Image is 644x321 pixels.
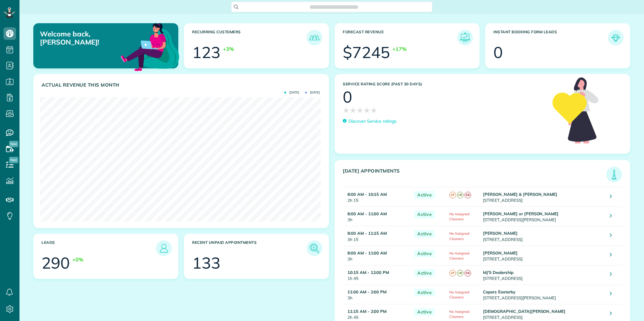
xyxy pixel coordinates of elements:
span: ★ [370,105,377,116]
span: Active [414,250,435,258]
span: ★ [343,105,350,116]
span: No Assigned Cleaners [449,231,469,241]
span: CG [464,192,471,198]
p: Welcome back, [PERSON_NAME]! [40,30,132,46]
span: ★ [364,105,370,116]
div: 123 [192,45,220,60]
span: Active [414,308,435,316]
img: icon_leads-1bed01f49abd5b7fead27621c3d59655bb73ed531f8eeb49469d10e621d6b896.png [158,242,170,254]
img: icon_forecast_revenue-8c13a41c7ed35a8dcfafea3cbb826a0462acb37728057bba2d056411b612bbbe.png [459,31,471,44]
td: 3h [343,207,411,226]
a: Discover Service ratings [343,118,397,125]
strong: 8:00 AM - 11:15 AM [347,231,387,236]
h3: Actual Revenue this month [42,82,322,88]
span: Search ZenMaid… [316,4,352,10]
h3: Recent unpaid appointments [192,240,307,256]
strong: 8:00 AM - 11:00 AM [347,211,387,216]
td: [STREET_ADDRESS][PERSON_NAME] [481,207,605,226]
strong: [PERSON_NAME] or [PERSON_NAME] [483,211,558,216]
div: 0 [493,45,503,60]
td: [STREET_ADDRESS] [481,265,605,285]
span: Active [414,211,435,218]
span: New [9,157,18,163]
div: +0% [72,256,83,263]
td: 1h 45 [343,265,411,285]
span: LB [457,270,464,276]
strong: 11:00 AM - 2:00 PM [347,289,386,294]
span: CG [464,270,471,276]
td: [STREET_ADDRESS] [481,187,605,207]
td: [STREET_ADDRESS] [481,226,605,246]
div: 0 [343,89,352,105]
strong: MJ'S Dealership [483,270,513,275]
h3: Forecast Revenue [343,30,457,45]
strong: [PERSON_NAME] [483,250,518,255]
span: LP [449,192,456,198]
span: New [9,141,18,147]
img: icon_form_leads-04211a6a04a5b2264e4ee56bc0799ec3eb69b7e499cbb523a139df1d13a81ae0.png [609,31,622,44]
strong: Capers Easterby [483,289,515,294]
span: ★ [357,105,364,116]
div: $7245 [343,45,390,60]
strong: [PERSON_NAME] [483,231,518,236]
h3: Recurring Customers [192,30,307,45]
td: 2h 15 [343,187,411,207]
strong: [DEMOGRAPHIC_DATA][PERSON_NAME] [483,309,565,314]
img: icon_unpaid_appointments-47b8ce3997adf2238b356f14209ab4cced10bd1f174958f3ca8f1d0dd7fffeee.png [308,242,321,254]
div: 133 [192,255,220,271]
span: Active [414,191,435,199]
span: No Assigned Cleaners [449,212,469,221]
td: [STREET_ADDRESS][PERSON_NAME] [481,285,605,304]
div: 290 [42,255,70,271]
img: icon_todays_appointments-901f7ab196bb0bea1936b74009e4eb5ffbc2d2711fa7634e0d609ed5ef32b18b.png [608,168,620,181]
span: No Assigned Cleaners [449,290,469,299]
strong: 8:00 AM - 11:00 AM [347,250,387,255]
div: +17% [392,45,407,53]
td: 3h 15 [343,226,411,246]
span: [DATE] [284,91,299,94]
h3: Instant Booking Form Leads [493,30,608,45]
td: [STREET_ADDRESS] [481,246,605,265]
div: +3% [223,45,234,53]
span: Active [414,289,435,297]
strong: [PERSON_NAME] & [PERSON_NAME] [483,192,557,197]
span: LP [449,270,456,276]
span: No Assigned Cleaners [449,251,469,260]
td: 3h [343,246,411,265]
span: ★ [350,105,357,116]
strong: 10:15 AM - 12:00 PM [347,270,389,275]
img: icon_recurring_customers-cf858462ba22bcd05b5a5880d41d6543d210077de5bb9ebc9590e49fd87d84ed.png [308,31,321,44]
span: No Assigned Cleaners [449,309,469,319]
span: [DATE] [305,91,320,94]
span: LB [457,192,464,198]
h3: Service Rating score (past 30 days) [343,82,546,86]
span: Active [414,269,435,277]
span: Active [414,230,435,238]
h3: [DATE] Appointments [343,168,606,182]
td: 3h [343,285,411,304]
h3: Leads [42,240,156,256]
strong: 11:15 AM - 2:00 PM [347,309,386,314]
img: dashboard_welcome-42a62b7d889689a78055ac9021e634bf52bae3f8056760290aed330b23ab8690.png [119,16,180,77]
strong: 8:00 AM - 10:15 AM [347,192,387,197]
p: Discover Service ratings [348,118,397,125]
